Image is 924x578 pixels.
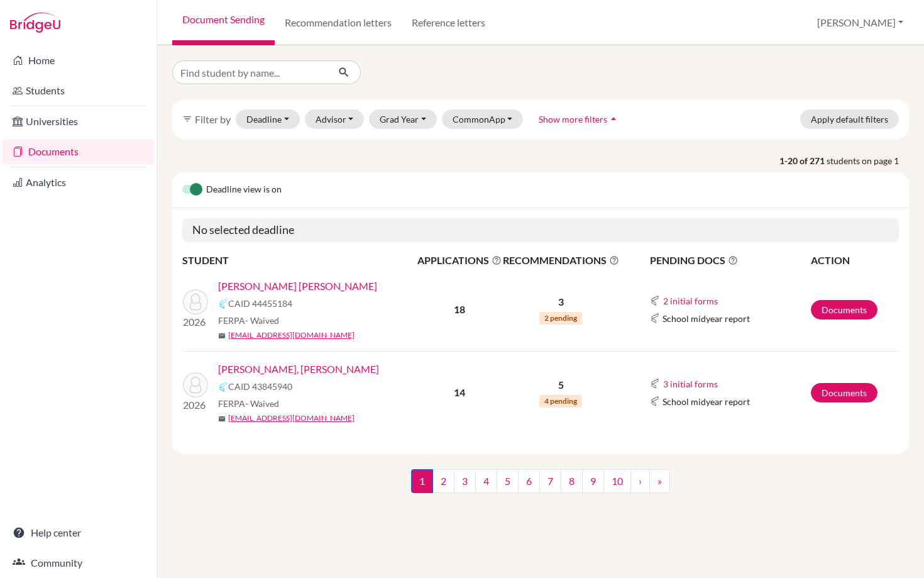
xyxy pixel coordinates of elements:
a: Documents [811,383,877,403]
a: 5 [497,469,519,493]
input: Find student by name... [172,60,328,84]
span: CAID 44455184 [228,297,292,310]
span: PENDING DOCS [650,253,810,268]
span: Show more filters [539,114,607,125]
a: 9 [582,469,604,493]
i: filter_list [182,114,192,124]
th: STUDENT [182,252,417,269]
span: FERPA [218,397,279,410]
b: 14 [454,386,465,398]
span: - Waived [245,398,279,409]
a: [EMAIL_ADDRESS][DOMAIN_NAME] [228,413,355,424]
a: [EMAIL_ADDRESS][DOMAIN_NAME] [228,330,355,341]
b: 18 [454,303,465,315]
p: 3 [503,294,619,309]
a: 2 [432,469,454,493]
span: RECOMMENDATIONS [503,253,619,268]
span: 1 [411,469,433,493]
img: Common App logo [650,396,660,406]
a: Help center [3,520,154,545]
a: Home [3,48,154,73]
button: Show more filtersarrow_drop_up [528,109,630,129]
a: [PERSON_NAME], [PERSON_NAME] [218,362,379,377]
a: Analytics [3,170,154,195]
p: 5 [503,377,619,392]
img: Bridge-U [10,13,60,33]
button: CommonApp [442,109,524,129]
button: Apply default filters [800,109,899,129]
a: » [649,469,670,493]
span: 4 pending [539,395,582,408]
th: ACTION [810,252,899,269]
span: students on page 1 [827,154,909,167]
span: mail [218,332,226,340]
img: Common App logo [650,296,660,306]
a: 6 [518,469,540,493]
a: Documents [3,139,154,164]
span: School midyear report [663,395,750,408]
a: Universities [3,109,154,134]
a: 8 [561,469,583,493]
a: 7 [539,469,561,493]
p: 2026 [183,397,208,413]
img: Common App logo [650,379,660,389]
span: APPLICATIONS [417,253,502,268]
span: CAID 43845940 [228,380,292,393]
a: 3 [454,469,476,493]
span: School midyear report [663,312,750,325]
a: › [630,469,650,493]
img: Common App logo [218,299,228,309]
img: Arguello Martinez, Juan Pablo [183,289,208,314]
a: 4 [475,469,497,493]
img: Common App logo [650,313,660,323]
button: 3 initial forms [663,377,718,391]
a: Community [3,550,154,575]
span: - Waived [245,315,279,326]
span: FERPA [218,314,279,327]
span: Filter by [195,113,231,125]
button: Grad Year [369,109,437,129]
button: [PERSON_NAME] [811,11,909,35]
nav: ... [411,469,670,503]
button: Deadline [236,109,300,129]
a: Documents [811,300,877,320]
button: 2 initial forms [663,294,718,308]
a: [PERSON_NAME] [PERSON_NAME] [218,279,377,294]
span: 2 pending [539,312,582,325]
a: Students [3,78,154,103]
i: arrow_drop_up [607,113,620,125]
h5: No selected deadline [182,218,899,242]
span: Deadline view is on [206,182,282,197]
span: mail [218,415,226,423]
strong: 1-20 of 271 [779,154,827,167]
img: Common App logo [218,382,228,392]
button: Advisor [305,109,365,129]
p: 2026 [183,314,208,330]
a: 10 [603,469,631,493]
img: Avendano Orozco, Sofia Carolina [183,372,208,397]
